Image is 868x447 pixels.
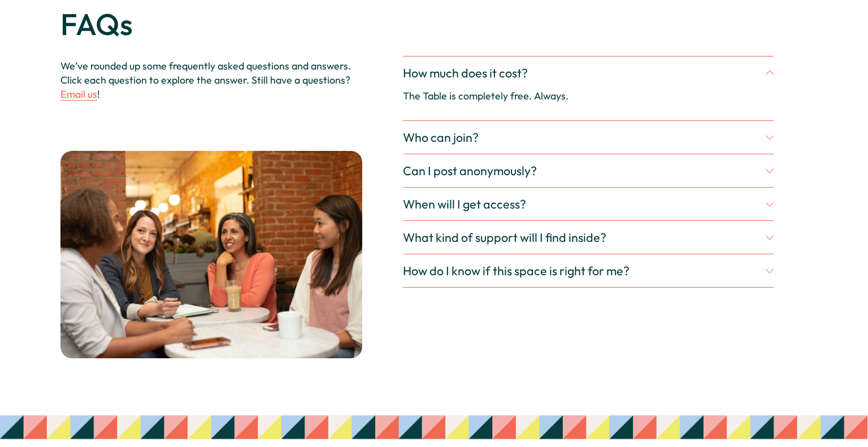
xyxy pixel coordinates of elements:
[403,221,774,254] button: What kind of support will I find inside?
[60,8,363,41] h2: FAQs
[403,89,774,120] div: How much does it cost?
[403,254,774,287] button: How do I know if this space is right for me?
[403,154,774,187] button: Can I post anonymously?
[403,129,766,145] span: Who can join?
[60,88,97,101] a: Email us
[403,263,766,279] span: How do I know if this space is right for me?
[403,163,766,179] span: Can I post anonymously?
[403,188,774,220] button: When will I get access?
[403,229,766,245] span: What kind of support will I find inside?
[60,59,363,102] p: We’ve rounded up some frequently asked questions and answers. Click each question to explore the ...
[403,89,662,103] p: The Table is completely free. Always.
[403,57,774,89] button: How much does it cost?
[403,121,774,154] button: Who can join?
[403,65,766,81] span: How much does it cost?
[403,196,766,212] span: When will I get access?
